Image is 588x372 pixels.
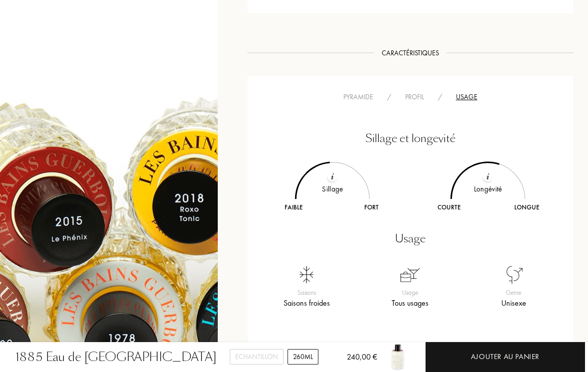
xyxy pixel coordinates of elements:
div: Profil [398,92,431,102]
img: usage_season_cold.png [295,263,318,286]
div: Pyramide [336,92,380,102]
div: / [380,92,398,102]
div: 260mL [288,349,318,365]
img: txt_i.svg [486,174,489,180]
div: 240,00 € [335,351,377,372]
div: Echantillon [230,349,284,365]
img: 1885 Eau de Cologne [383,342,413,372]
div: Sillage et longevité [255,130,566,147]
div: Usage [449,92,484,102]
div: Longue [488,202,566,212]
div: Genre [462,288,566,298]
div: / [431,92,449,102]
img: usage_occasion_all.png [399,263,422,286]
div: Sillage [255,184,411,204]
div: Usage [358,288,462,298]
div: Fort [332,202,410,212]
div: Tous usages [358,297,462,309]
img: txt_i.svg [331,174,334,180]
div: Unisexe [462,297,566,309]
div: 1885 Eau de [GEOGRAPHIC_DATA] [15,348,217,366]
img: usage_sexe_all.png [502,263,525,286]
div: Ajouter au panier [471,351,540,363]
div: Usage [255,230,566,247]
div: Saisons froides [255,297,359,309]
div: Courte [410,202,488,212]
div: Longévité [410,184,566,204]
div: Faible [255,202,333,212]
div: Saisons [255,288,359,298]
